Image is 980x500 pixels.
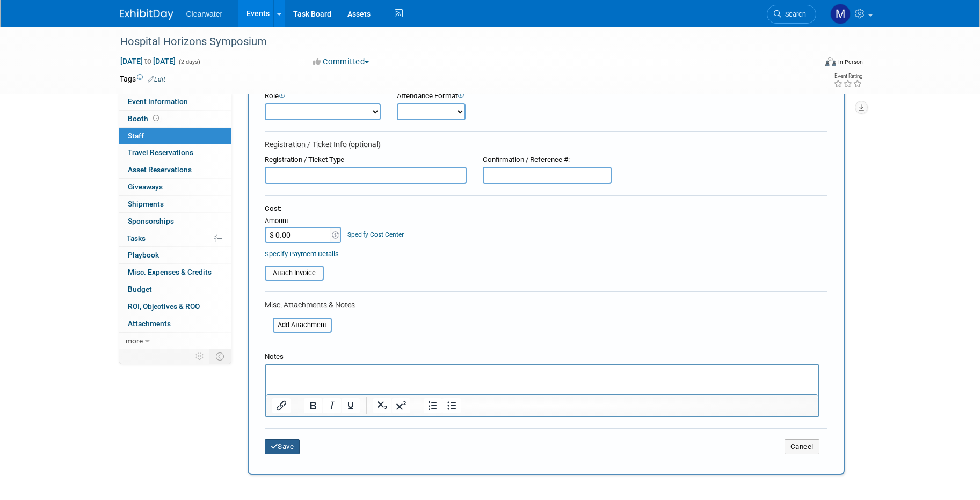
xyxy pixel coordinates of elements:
span: more [126,336,143,345]
a: Attachments [119,315,231,332]
span: Giveaways [128,182,163,191]
button: Underline [342,398,360,413]
span: Booth not reserved yet [151,114,161,122]
div: Event Format [753,56,863,72]
span: Tasks [127,234,146,242]
img: Monica Pastor [830,4,851,24]
a: Asset Reservations [119,161,231,178]
span: ROI, Objectives & ROO [128,302,200,311]
button: Insert/edit link [272,398,291,413]
a: Event Information [119,93,231,110]
span: Clearwater [186,10,223,18]
a: Staff [119,128,231,144]
div: Confirmation / Reference #: [483,155,612,165]
a: Travel Reservations [119,144,231,161]
span: Budget [128,285,152,293]
span: [DATE] [DATE] [120,56,176,66]
button: Save [265,439,300,454]
div: Amount [265,216,343,227]
div: Misc. Attachments & Notes [265,299,827,310]
span: (2 days) [178,58,200,65]
span: Staff [128,131,144,140]
a: ROI, Objectives & ROO [119,298,231,315]
iframe: Rich Text Area [266,365,818,394]
a: Playbook [119,247,231,263]
div: Registration / Ticket Type [265,155,467,165]
span: Playbook [128,251,159,259]
button: Italic [323,398,341,413]
a: Giveaways [119,179,231,195]
td: Toggle Event Tabs [209,349,231,363]
img: Format-Inperson.png [825,57,836,66]
span: Misc. Expenses & Credits [128,268,212,276]
span: Travel Reservations [128,148,193,157]
button: Superscript [392,398,410,413]
img: ExhibitDay [120,9,173,20]
a: Misc. Expenses & Credits [119,264,231,281]
span: to [143,57,153,65]
a: Search [767,5,816,24]
td: Tags [120,73,165,84]
span: Asset Reservations [128,165,192,174]
span: Attachments [128,319,171,328]
div: Role [265,91,381,101]
div: Event Rating [833,73,862,79]
button: Committed [309,56,373,68]
a: Specify Payment Details [265,250,339,258]
button: Numbered list [424,398,442,413]
span: Search [781,10,806,18]
div: Registration / Ticket Info (optional) [265,139,827,150]
div: Cost: [265,204,827,214]
button: Subscript [373,398,391,413]
div: Hospital Horizons Symposium [117,32,800,52]
span: Event Information [128,97,188,106]
a: more [119,333,231,349]
button: Bullet list [442,398,461,413]
a: Sponsorships [119,213,231,230]
div: Attendance Format [397,91,526,101]
a: Booth [119,111,231,127]
td: Personalize Event Tab Strip [191,349,209,363]
button: Bold [304,398,322,413]
a: Tasks [119,230,231,247]
a: Edit [148,76,165,83]
a: Budget [119,281,231,298]
span: Sponsorships [128,217,174,225]
div: Notes [265,352,819,362]
button: Cancel [785,439,819,454]
div: In-Person [838,58,863,66]
span: Shipments [128,200,164,208]
a: Shipments [119,196,231,212]
a: Specify Cost Center [347,231,404,238]
span: Booth [128,114,161,123]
